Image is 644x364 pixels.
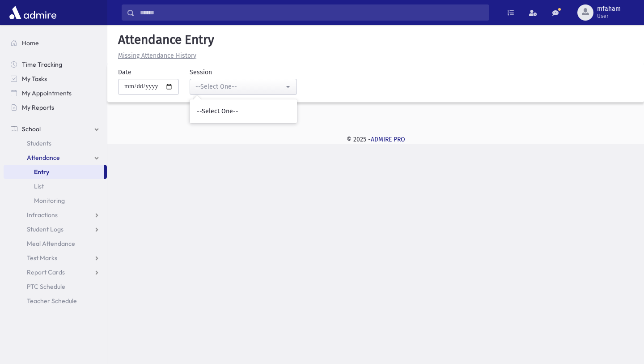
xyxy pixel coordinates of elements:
u: Missing Attendance History [118,52,196,60]
span: User [597,13,621,20]
a: School [4,122,107,136]
span: My Reports [22,103,54,111]
input: Search [135,4,489,21]
span: --Select One-- [197,107,238,116]
span: PTC Schedule [27,283,65,291]
img: AdmirePro [7,4,59,21]
a: PTC Schedule [4,279,107,294]
span: Students [27,139,51,147]
div: --Select One-- [195,82,284,91]
a: Student Logs [4,222,107,236]
a: Infractions [4,208,107,222]
a: My Reports [4,100,107,115]
a: Attendance [4,150,107,165]
a: Teacher Schedule [4,294,107,308]
span: Test Marks [27,254,57,262]
a: Monitoring [4,193,107,208]
span: Meal Attendance [27,240,75,248]
span: School [22,125,41,133]
button: --Select One-- [190,79,297,95]
span: My Tasks [22,75,47,83]
span: Student Logs [27,225,64,233]
a: Home [4,36,107,50]
span: Time Tracking [22,60,62,69]
a: Time Tracking [4,57,107,72]
span: Teacher Schedule [27,297,77,305]
a: Entry [4,165,104,179]
span: Infractions [27,211,58,219]
span: Report Cards [27,268,65,276]
a: Test Marks [4,251,107,265]
span: My Appointments [22,89,72,97]
span: mfaham [597,5,621,13]
span: Entry [34,168,49,176]
span: Attendance [27,154,60,162]
a: My Tasks [4,72,107,86]
a: List [4,179,107,193]
a: Missing Attendance History [114,52,196,60]
span: Home [22,39,39,47]
h5: Attendance Entry [114,32,637,47]
span: Monitoring [34,197,65,205]
a: Students [4,136,107,150]
span: List [34,182,44,190]
a: ADMIRE PRO [371,136,405,143]
a: Report Cards [4,265,107,279]
div: © 2025 - [122,135,630,144]
a: My Appointments [4,86,107,100]
label: Date [118,68,131,77]
a: Meal Attendance [4,236,107,251]
label: Session [190,68,212,77]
